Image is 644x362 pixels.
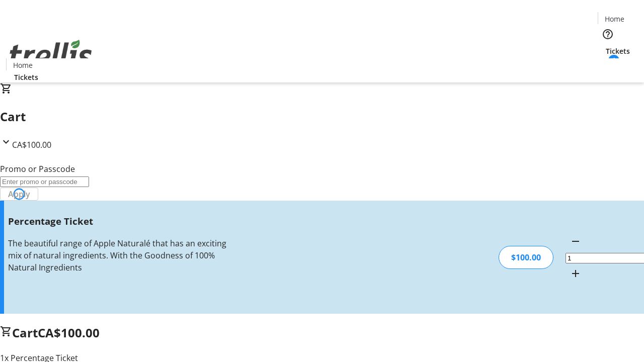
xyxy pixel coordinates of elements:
[6,72,46,82] a: Tickets
[598,24,618,44] button: Help
[8,237,228,274] div: The beautiful range of Apple Naturalé that has an exciting mix of natural ingredients. With the G...
[12,139,51,150] span: CA$100.00
[499,246,553,269] div: $100.00
[38,324,100,341] span: CA$100.00
[566,263,586,284] button: Increment by one
[14,72,38,82] span: Tickets
[6,29,96,79] img: Orient E2E Organization lhBmHSUuno's Logo
[13,60,33,70] span: Home
[7,60,39,70] a: Home
[566,231,586,251] button: Decrement by one
[605,14,624,24] span: Home
[598,14,630,24] a: Home
[606,46,630,56] span: Tickets
[598,46,638,56] a: Tickets
[8,214,228,228] h3: Percentage Ticket
[598,56,618,76] button: Cart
